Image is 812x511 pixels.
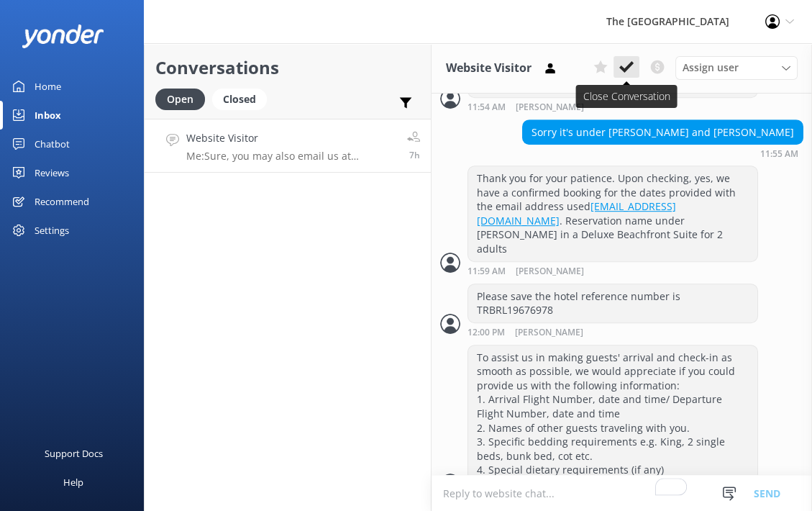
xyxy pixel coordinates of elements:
[155,54,420,81] h2: Conversations
[516,103,584,112] span: [PERSON_NAME]
[432,476,812,511] textarea: To enrich screen reader interactions, please activate Accessibility in Grammarly extension settings
[675,56,798,79] div: Assign User
[35,72,61,101] div: Home
[446,59,532,78] h3: Website Visitor
[145,119,431,173] a: Website VisitorMe:Sure, you may also email us at [EMAIL_ADDRESS][DOMAIN_NAME] to advise on the de...
[155,91,212,107] a: Open
[45,439,103,468] div: Support Docs
[35,187,89,216] div: Recommend
[467,328,505,338] strong: 12:00 PM
[683,60,739,76] span: Assign user
[760,150,798,158] strong: 11:55 AM
[35,216,69,245] div: Settings
[468,284,757,322] div: Please save the hotel reference number is TRBRL19676978
[467,103,506,112] strong: 11:54 AM
[35,130,70,158] div: Chatbot
[212,89,267,110] div: Closed
[522,148,803,158] div: Oct 14 2025 05:55pm (UTC -10:00) Pacific/Honolulu
[515,328,583,338] span: [PERSON_NAME]
[22,24,104,48] img: yonder-white-logo.png
[467,266,758,276] div: Oct 14 2025 05:59pm (UTC -10:00) Pacific/Honolulu
[468,166,757,261] div: Thank you for your patience. Upon checking, yes, we have a confirmed booking for the dates provid...
[35,101,61,130] div: Inbox
[35,158,69,187] div: Reviews
[155,89,205,110] div: Open
[186,150,396,163] p: Me: Sure, you may also email us at [EMAIL_ADDRESS][DOMAIN_NAME] to advise on the details.
[516,267,584,276] span: [PERSON_NAME]
[409,149,420,161] span: Oct 14 2025 06:04pm (UTC -10:00) Pacific/Honolulu
[523,120,803,145] div: Sorry it's under [PERSON_NAME] and [PERSON_NAME]
[477,199,676,227] a: [EMAIL_ADDRESS][DOMAIN_NAME]
[212,91,274,107] a: Closed
[186,130,396,146] h4: Website Visitor
[467,267,506,276] strong: 11:59 AM
[467,327,758,338] div: Oct 14 2025 06:00pm (UTC -10:00) Pacific/Honolulu
[467,101,758,112] div: Oct 14 2025 05:54pm (UTC -10:00) Pacific/Honolulu
[63,468,83,497] div: Help
[468,345,757,482] div: To assist us in making guests' arrival and check-in as smooth as possible, we would appreciate if...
